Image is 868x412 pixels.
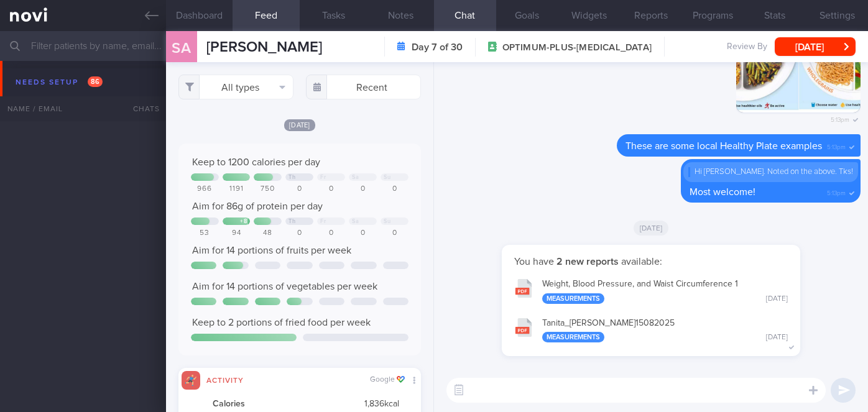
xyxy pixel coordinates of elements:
[285,185,313,194] div: 0
[690,187,755,197] span: Most welcome!
[254,185,282,194] div: 750
[688,167,853,177] div: Hi [PERSON_NAME]. Noted on the above. Tks!
[289,218,295,225] div: Th
[412,41,463,53] strong: Day 7 of 30
[542,279,788,304] div: Weight, Blood Pressure, and Waist Circumference 1
[775,37,856,56] button: [DATE]
[213,399,245,410] strong: Calories
[317,185,345,194] div: 0
[206,40,322,55] span: [PERSON_NAME]
[831,112,849,124] span: 5:13pm
[320,218,326,225] div: Fr
[88,76,103,87] span: 86
[223,185,251,194] div: 1191
[542,318,788,343] div: Tanita_ [PERSON_NAME] 15082025
[554,257,621,267] strong: 2 new reports
[384,218,390,225] div: Su
[352,218,359,225] div: Sa
[116,96,166,121] div: Chats
[727,42,767,53] span: Review By
[192,245,351,255] span: Aim for 14 portions of fruits per week
[352,174,359,181] div: Sa
[191,185,219,194] div: 966
[192,157,320,167] span: Keep to 1200 calories per day
[191,229,219,238] div: 53
[178,75,293,99] button: All types
[381,229,409,238] div: 0
[192,201,323,211] span: Aim for 86g of protein per day
[827,186,846,198] span: 5:13pm
[349,229,377,238] div: 0
[200,374,250,385] div: Activity
[254,229,282,238] div: 48
[766,295,788,304] div: [DATE]
[320,174,326,181] div: Fr
[626,141,822,151] span: These are some local Healthy Plate examples
[158,24,205,71] div: SA
[508,310,794,349] button: Tanita_[PERSON_NAME]15082025 Measurements [DATE]
[349,185,377,194] div: 0
[12,74,106,91] div: Needs setup
[634,221,669,236] span: [DATE]
[827,140,846,152] span: 5:13pm
[508,271,794,310] button: Weight, Blood Pressure, and Waist Circumference 1 Measurements [DATE]
[285,229,313,238] div: 0
[364,399,399,410] span: 1,836 kcal
[542,332,604,342] div: Measurements
[370,375,405,385] div: Google
[289,174,295,181] div: Th
[192,318,371,327] span: Keep to 2 portions of fried food per week
[514,255,788,268] p: You have available:
[542,293,604,304] div: Measurements
[192,282,377,291] span: Aim for 14 portions of vegetables per week
[284,119,315,131] span: [DATE]
[381,185,409,194] div: 0
[766,333,788,342] div: [DATE]
[384,174,390,181] div: Su
[223,229,251,238] div: 94
[240,218,247,225] div: + 8
[317,229,345,238] div: 0
[502,42,652,54] span: OPTIMUM-PLUS-[MEDICAL_DATA]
